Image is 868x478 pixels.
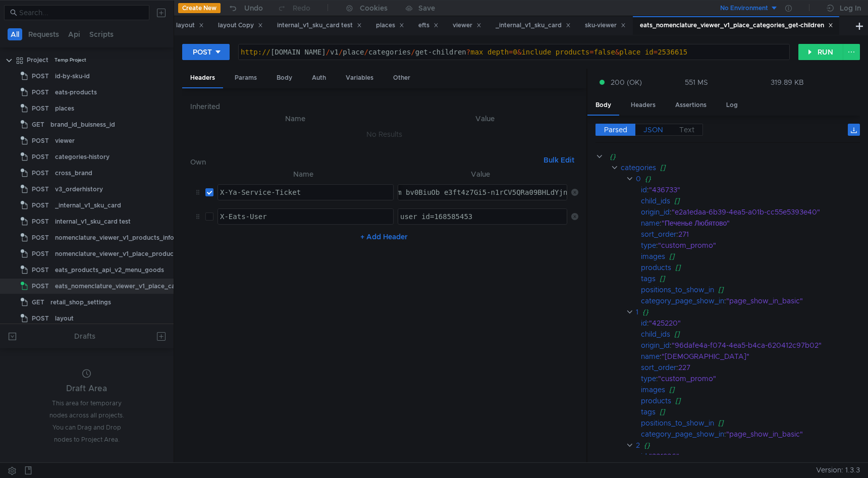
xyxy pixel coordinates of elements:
[644,440,846,451] div: {}
[641,195,670,206] div: child_ids
[32,117,44,132] span: GET
[642,306,846,317] div: {}
[641,240,656,251] div: type
[178,3,221,13] button: Create New
[193,46,212,58] div: POST
[55,166,92,181] div: cross_brand
[55,262,164,278] div: eats_products_api_v2_menu_goods
[726,295,851,306] div: "page_show_in_basic"
[32,85,49,100] span: POST
[674,195,848,206] div: []
[669,251,848,262] div: []
[32,198,49,213] span: POST
[641,229,860,240] div: :
[604,125,627,134] span: Parsed
[32,214,49,229] span: POST
[649,317,846,329] div: "425220"
[641,451,647,462] div: id
[270,1,317,16] button: Redo
[50,295,111,310] div: retail_shop_settings
[55,311,74,326] div: layout
[32,101,49,116] span: POST
[55,52,86,68] div: Temp Project
[610,151,846,162] div: {}
[32,149,49,165] span: POST
[182,44,230,60] button: POST
[771,78,804,87] div: 319.89 KB
[675,262,848,273] div: []
[376,20,404,31] div: places
[55,279,239,294] div: eats_nomenclature_viewer_v1_place_categories_get-children
[641,273,656,284] div: tags
[611,77,642,88] span: 200 (OK)
[268,69,300,87] div: Body
[418,5,435,12] div: Save
[660,273,847,284] div: []
[718,417,851,429] div: []
[32,262,49,278] span: POST
[227,69,265,87] div: Params
[641,362,676,373] div: sort_order
[658,373,847,384] div: "custom_promo"
[674,329,848,340] div: []
[641,340,670,351] div: origin_id
[685,78,708,87] div: 551 MS
[641,429,860,440] div: :
[32,295,44,310] span: GET
[641,206,670,218] div: origin_id
[32,279,49,294] span: POST
[218,20,263,31] div: layout Copy
[641,218,860,229] div: :
[338,69,382,87] div: Variables
[55,85,97,100] div: eats-products
[356,231,412,243] button: + Add Header
[636,306,638,317] div: 1
[641,229,676,240] div: sort_order
[32,182,49,197] span: POST
[86,28,117,40] button: Scripts
[32,133,49,148] span: POST
[641,362,860,373] div: :
[50,117,115,132] div: brand_id_buisness_id
[658,240,847,251] div: "custom_promo"
[675,395,848,406] div: []
[65,28,83,40] button: Api
[55,198,121,213] div: _internal_v1_sku_card
[360,2,388,14] div: Cookies
[32,311,49,326] span: POST
[660,406,847,417] div: []
[641,295,724,306] div: category_page_show_in
[293,2,310,14] div: Redo
[641,184,647,195] div: id
[182,69,223,88] div: Headers
[641,295,860,306] div: :
[27,52,48,68] div: Project
[418,20,439,31] div: efts
[641,262,671,273] div: products
[662,351,847,362] div: "[DEMOGRAPHIC_DATA]"
[55,149,110,165] div: categories-history
[32,230,49,245] span: POST
[394,168,567,180] th: Value
[649,184,846,195] div: "436733"
[55,214,131,229] div: internal_v1_sku_card test
[176,20,204,31] div: layout
[190,156,539,168] h6: Own
[55,69,90,84] div: id-by-sku-id
[74,330,95,342] div: Drafts
[385,69,418,87] div: Other
[32,166,49,181] span: POST
[636,440,640,451] div: 2
[496,20,571,31] div: _internal_v1_sku_card
[641,284,714,295] div: positions_to_show_in
[55,133,75,148] div: viewer
[840,2,861,14] div: Log In
[55,101,74,116] div: places
[623,96,664,115] div: Headers
[667,96,715,115] div: Assertions
[621,162,656,173] div: categories
[641,451,860,462] div: :
[641,184,860,195] div: :
[640,20,833,31] div: eats_nomenclature_viewer_v1_place_categories_get-children
[55,246,194,261] div: nomenclature_viewer_v1_place_products_info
